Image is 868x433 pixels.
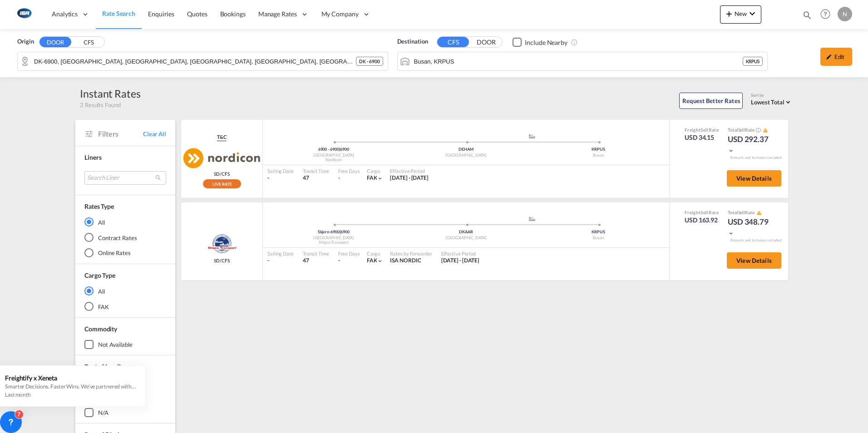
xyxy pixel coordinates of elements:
div: Sort by [751,93,793,98]
div: Rollable available [203,179,241,188]
md-input-container: DK-6900, Astrup, Boelling, Borris, Dejbjerg, Ejstrup, Faster, Finderup, Fiskbæk, Hanning, Hoejbo ... [18,52,388,70]
span: DK - 6900 [359,58,380,64]
div: [GEOGRAPHIC_DATA] [267,153,400,158]
div: 47 [303,257,329,265]
div: N [838,7,852,21]
div: N/A [98,408,108,417]
button: DOOR [39,37,71,47]
div: KRPUS [532,229,665,235]
md-icon: icon-magnify [802,10,812,20]
div: Free Days [338,167,360,174]
div: Rates Type [84,202,114,211]
md-radio-button: Online Rates [84,248,166,257]
span: Origin [17,37,34,46]
span: Lowest Total [751,98,784,106]
button: icon-alert [762,127,768,133]
span: FAK [367,257,377,264]
span: T&C [217,133,227,141]
span: [DATE] - [DATE] [390,174,429,181]
div: USD 292.37 [728,134,773,156]
div: icon-pencilEdit [820,48,852,66]
div: Shipco Transport [267,240,400,246]
md-input-container: Busan, KRPUS [398,52,768,70]
div: Freight Rate [685,127,719,133]
md-icon: icon-chevron-down [728,148,734,154]
md-icon: icon-plus 400-fg [724,8,735,19]
span: View Details [736,257,772,264]
span: SD/CFS [214,171,229,177]
div: Freight Rate [685,209,719,216]
div: KRPUS [532,147,665,153]
span: Sell [738,127,745,133]
div: Sailing Date [267,167,294,174]
div: Sailing Date [267,250,294,257]
div: - [267,174,294,182]
div: KRPUS [743,57,763,66]
img: Shipco Transport [206,232,237,255]
div: Cargo [367,167,384,174]
md-radio-button: All [84,286,166,295]
div: 01 Aug 2025 - 31 Aug 2025 [390,174,429,182]
div: Cargo Type [84,271,115,280]
div: USD 348.79 [728,216,773,238]
div: Transit Time [303,250,329,257]
span: Sell [700,127,708,133]
span: Enquiries [148,10,174,18]
div: Total Rate [728,209,773,216]
div: - [338,257,340,265]
md-icon: icon-alert [763,128,768,133]
div: - [267,257,294,265]
div: USD 34.15 [685,133,719,142]
div: - [338,174,340,182]
span: Commodity [84,325,117,333]
div: [GEOGRAPHIC_DATA] [400,235,533,241]
img: Nordicon [183,148,260,168]
button: icon-alert [755,209,762,216]
md-icon: icon-alert [756,210,762,216]
span: Help [818,6,833,22]
div: Instant Rates [80,86,141,101]
span: Skjern-6900 [318,229,341,234]
div: Help [818,6,838,23]
div: Total Rate [728,127,773,134]
span: | [340,229,341,234]
div: Effective Period [441,250,480,257]
button: Request Better Rates [679,93,743,109]
md-radio-button: Contract Rates [84,233,166,242]
md-icon: icon-chevron-down [377,175,383,182]
span: FAK [367,174,377,181]
md-radio-button: All [84,217,166,226]
div: [GEOGRAPHIC_DATA] [267,235,400,241]
span: 6900 [340,147,349,152]
div: Remark and Inclusion included [724,155,788,160]
span: Liners [84,153,101,161]
div: Busan [532,235,665,241]
md-icon: icon-chevron-down [747,8,758,19]
md-select: Select: Lowest Total [751,96,793,107]
button: DOOR [470,37,502,48]
span: Sell [738,210,745,215]
md-icon: Unchecked: Ignores neighbouring ports when fetching rates.Checked : Includes neighbouring ports w... [571,39,578,46]
span: 6900 [340,229,350,234]
div: Free Days [338,250,360,257]
button: CFS [73,37,104,48]
div: Rates by Forwarder [390,250,432,257]
span: Rate Search [102,10,135,17]
button: icon-plus 400-fgNewicon-chevron-down [720,5,761,24]
div: Cargo [367,250,384,257]
button: CFS [437,37,469,47]
div: [GEOGRAPHIC_DATA] [400,153,533,158]
div: DKAAR [400,229,533,235]
span: View Details [736,175,772,182]
span: Filters [98,129,143,139]
md-icon: icon-pencil [826,54,832,60]
span: SD/CFS [214,257,229,264]
md-icon: icon-chevron-down [377,258,383,264]
button: View Details [727,170,781,187]
span: Clear All [143,130,166,138]
span: New [724,10,758,17]
md-icon: icon-chevron-down [728,230,734,236]
div: Effective Period [390,167,429,174]
button: Spot Rates are dynamic & can fluctuate with time [755,127,761,133]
